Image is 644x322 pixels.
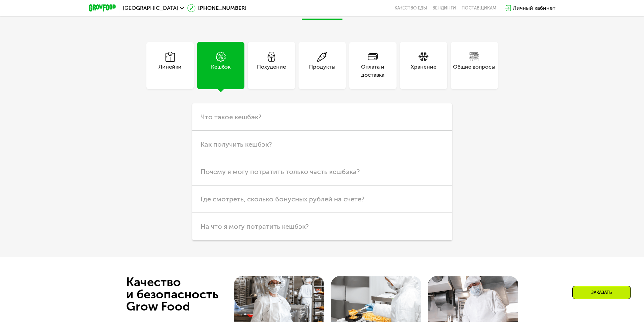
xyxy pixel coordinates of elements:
[349,63,397,79] div: Оплата и доставка
[200,222,309,230] span: На что я могу потратить кешбэк?
[395,5,427,11] a: Качество еды
[123,5,178,11] span: [GEOGRAPHIC_DATA]
[159,63,182,79] div: Линейки
[257,63,286,79] div: Похудение
[572,286,631,299] div: Заказать
[461,5,496,11] div: поставщикам
[200,113,261,121] span: Что такое кешбэк?
[411,63,436,79] div: Хранение
[200,195,364,203] span: Где смотреть, сколько бонусных рублей на счете?
[432,5,456,11] a: Вендинги
[187,4,246,12] a: [PHONE_NUMBER]
[200,168,360,176] span: Почему я могу потратить только часть кешбэка?
[309,63,335,79] div: Продукты
[126,276,243,313] div: Качество и безопасность Grow Food
[200,140,272,148] span: Как получить кешбэк?
[211,63,231,79] div: Кешбэк
[453,63,495,79] div: Общие вопросы
[513,4,555,12] div: Личный кабинет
